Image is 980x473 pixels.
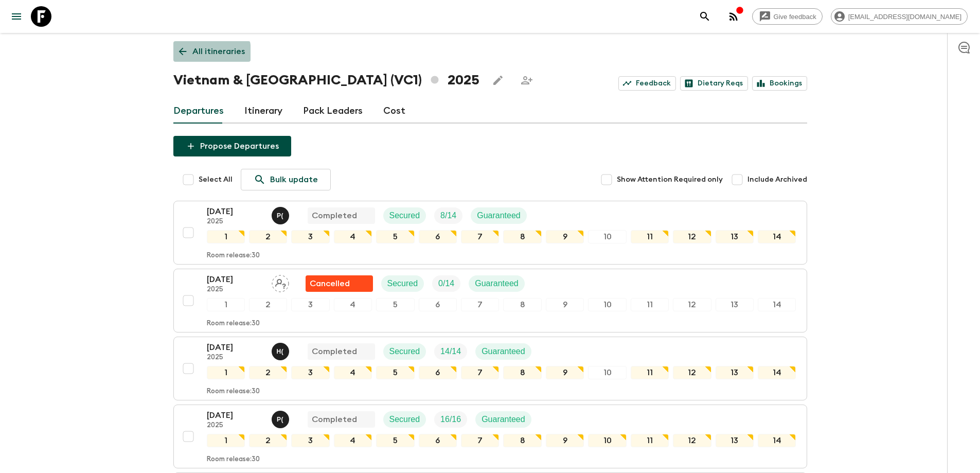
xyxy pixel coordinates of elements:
p: Cancelled [310,277,350,290]
p: Guaranteed [482,345,525,358]
p: 2025 [207,354,263,362]
p: [DATE] [207,273,263,286]
p: 14 / 14 [440,345,461,358]
p: Completed [312,209,357,222]
div: 11 [631,434,669,447]
div: 8 [503,434,541,447]
div: 3 [291,434,329,447]
p: [DATE] [207,341,263,354]
div: Flash Pack cancellation [306,275,373,292]
a: Pack Leaders [303,99,363,124]
div: 2 [249,434,287,447]
a: Bookings [752,76,807,91]
p: Secured [387,277,418,290]
div: 13 [716,230,754,243]
div: 7 [461,434,499,447]
p: Completed [312,413,357,426]
p: Bulk update [270,173,318,186]
p: All itineraries [192,45,245,58]
button: Propose Departures [173,136,291,156]
p: Secured [389,345,420,358]
p: Guaranteed [482,413,525,426]
div: 10 [588,230,626,243]
p: 8 / 14 [440,209,456,222]
div: 2 [249,366,287,379]
div: Secured [383,207,426,224]
div: 5 [376,298,414,311]
div: Trip Fill [432,275,460,292]
h1: Vietnam & [GEOGRAPHIC_DATA] (VC1) 2025 [173,70,479,91]
p: Completed [312,345,357,358]
a: Itinerary [244,99,282,124]
div: 11 [631,366,669,379]
div: 12 [673,366,711,379]
p: 16 / 16 [440,413,461,426]
a: Feedback [618,76,676,91]
p: Room release: 30 [207,320,260,328]
div: 6 [419,434,457,447]
span: Share this itinerary [516,70,537,91]
div: 11 [631,230,669,243]
div: 1 [207,366,245,379]
div: 5 [376,230,414,243]
div: 13 [716,298,754,311]
div: 9 [546,434,584,447]
div: 8 [503,298,541,311]
span: Show Attention Required only [617,174,723,185]
div: 9 [546,298,584,311]
p: Room release: 30 [207,252,260,260]
span: Select All [199,174,233,185]
button: [DATE]2025Phat (Hoang) TrongCompletedSecuredTrip FillGuaranteed1234567891011121314Room release:30 [173,405,807,468]
p: Guaranteed [475,277,519,290]
div: Secured [383,343,426,360]
span: Include Archived [747,174,807,185]
a: All itineraries [173,41,251,62]
div: 13 [716,366,754,379]
div: Secured [381,275,424,292]
div: 10 [588,298,626,311]
div: 7 [461,298,499,311]
div: 14 [758,298,796,311]
a: Dietary Reqs [680,76,748,91]
p: 0 / 14 [438,277,454,290]
div: 12 [673,434,711,447]
div: 4 [334,366,372,379]
a: Bulk update [241,169,331,190]
p: 2025 [207,422,263,430]
p: Room release: 30 [207,456,260,464]
div: 11 [631,298,669,311]
div: 14 [758,230,796,243]
div: 7 [461,230,499,243]
a: Give feedback [752,8,823,25]
p: Guaranteed [477,209,521,222]
span: Give feedback [768,13,822,21]
div: Secured [383,411,426,428]
p: [DATE] [207,409,263,422]
span: Hai (Le Mai) Nhat [272,346,291,354]
a: Cost [383,99,405,124]
div: 2 [249,230,287,243]
p: Secured [389,413,420,426]
div: 5 [376,434,414,447]
div: 4 [334,298,372,311]
div: 14 [758,434,796,447]
p: Room release: 30 [207,388,260,396]
div: Trip Fill [434,207,462,224]
div: 9 [546,230,584,243]
a: Departures [173,99,224,124]
div: 12 [673,230,711,243]
div: 4 [334,230,372,243]
button: [DATE]2025Assign pack leaderFlash Pack cancellationSecuredTrip FillGuaranteed1234567891011121314R... [173,269,807,332]
button: menu [6,6,27,27]
div: 6 [419,298,457,311]
div: 1 [207,298,245,311]
div: 8 [503,366,541,379]
div: 14 [758,366,796,379]
div: 13 [716,434,754,447]
div: 10 [588,366,626,379]
div: [EMAIL_ADDRESS][DOMAIN_NAME] [831,8,968,25]
p: Secured [389,209,420,222]
div: 1 [207,230,245,243]
div: 10 [588,434,626,447]
div: 2 [249,298,287,311]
